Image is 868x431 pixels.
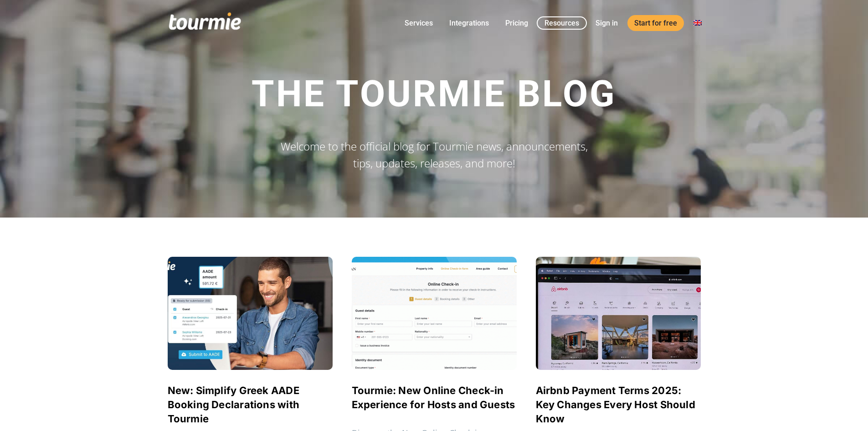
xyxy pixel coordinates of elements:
a: Tourmie: New Online Check-in Experience for Hosts and Guests [352,384,515,410]
a: Services [398,17,440,29]
span: Welcome to the official blog for Tourmie news, announcements, tips, updates, releases, and more! [281,139,588,171]
a: New: Simplify Greek AADE Booking Declarations with Tourmie [168,384,300,425]
a: Pricing [498,17,535,29]
span: The Tourmie Blog [252,73,616,115]
a: Sign in [589,17,625,29]
a: Airbnb Payment Terms 2025: Key Changes Every Host Should Know [536,384,695,425]
a: Integrations [442,17,496,29]
a: Start for free [627,15,684,31]
a: Resources [537,16,587,30]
